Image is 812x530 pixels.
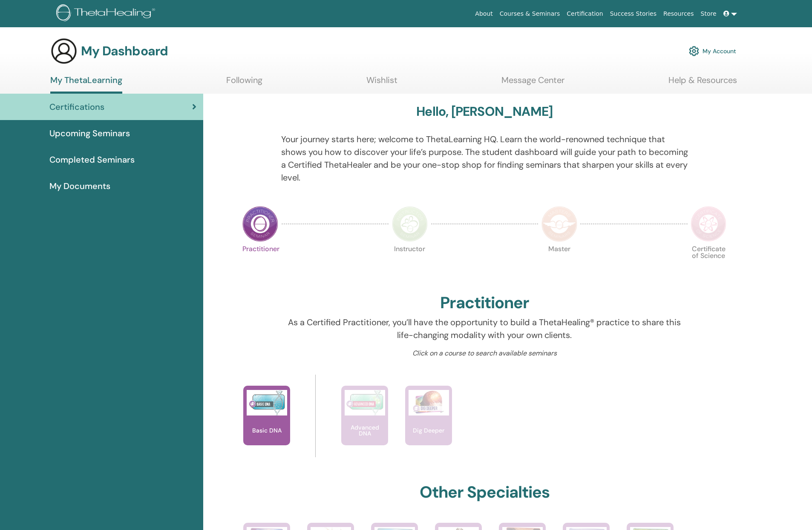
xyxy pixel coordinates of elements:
a: Wishlist [366,75,397,92]
a: Following [226,75,262,92]
img: generic-user-icon.jpg [50,37,78,65]
img: Basic DNA [247,390,287,415]
a: Help & Resources [668,75,737,92]
img: logo.png [56,4,158,23]
p: Certificate of Science [691,246,726,281]
h2: Practitioner [440,293,529,313]
img: Advanced DNA [345,390,385,415]
p: Dig Deeper [409,427,448,433]
a: Store [697,6,720,22]
p: Click on a course to search available seminars [281,348,688,358]
span: Certifications [49,100,104,113]
p: Basic DNA [249,427,285,433]
h3: Hello, [PERSON_NAME] [416,104,553,119]
p: Instructor [392,246,428,281]
img: cog.svg [689,44,699,58]
a: Message Center [501,75,564,92]
span: My Documents [49,180,110,192]
a: Success Stories [607,6,660,22]
img: Practitioner [242,206,278,242]
p: Practitioner [242,246,278,281]
h2: Other Specialties [420,483,550,502]
a: Certification [563,6,606,22]
a: About [472,6,496,22]
a: Advanced DNA Advanced DNA [341,386,388,462]
img: Master [541,206,577,242]
a: Courses & Seminars [496,6,564,22]
img: Instructor [392,206,428,242]
a: Basic DNA Basic DNA [243,386,290,462]
span: Completed Seminars [49,153,135,166]
img: Certificate of Science [691,206,726,242]
p: Advanced DNA [341,424,388,436]
a: Resources [660,6,697,22]
span: Upcoming Seminars [49,127,130,140]
h3: My Dashboard [81,43,168,59]
p: Master [541,246,577,281]
img: Dig Deeper [409,390,449,415]
a: My ThetaLearning [50,75,122,94]
p: Your journey starts here; welcome to ThetaLearning HQ. Learn the world-renowned technique that sh... [281,133,688,184]
a: My Account [689,42,736,60]
a: Dig Deeper Dig Deeper [405,386,452,462]
p: As a Certified Practitioner, you’ll have the opportunity to build a ThetaHealing® practice to sha... [281,316,688,341]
